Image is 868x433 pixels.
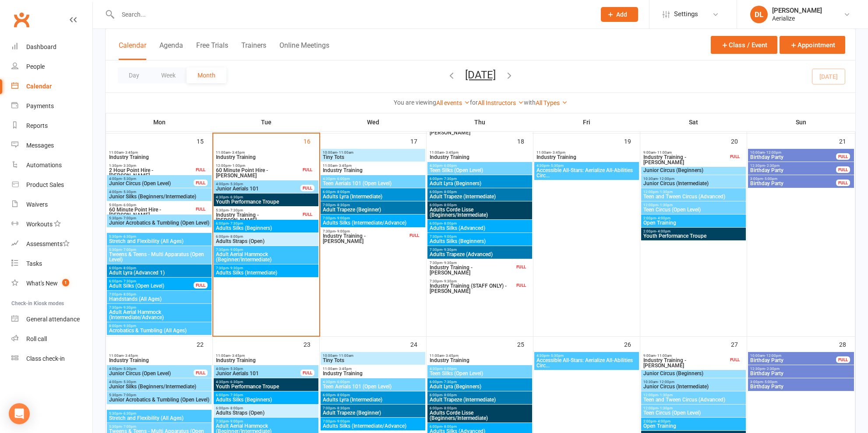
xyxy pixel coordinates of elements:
[119,41,146,60] button: Calendar
[442,367,457,371] span: - 6:00pm
[62,279,69,286] span: 1
[109,266,210,270] span: 6:00pm
[335,203,350,207] span: - 8:30pm
[442,261,457,265] span: - 9:30pm
[750,168,836,173] span: Birthday Party
[549,354,564,358] span: - 5:30pm
[122,235,136,239] span: - 6:30pm
[517,337,533,351] div: 25
[109,164,194,168] span: 1:30pm
[750,181,836,186] span: Birthday Party
[322,367,423,371] span: 11:00am
[429,151,530,155] span: 11:00am
[656,151,672,155] span: - 11:00am
[11,349,92,369] a: Class kiosk mode
[750,164,836,168] span: 12:30pm
[109,306,210,310] span: 7:30pm
[436,99,470,106] a: All events
[643,151,728,155] span: 9:00am
[122,380,136,384] span: - 5:30pm
[524,99,536,106] strong: with
[728,153,742,160] div: FULL
[11,215,92,234] a: Workouts
[337,151,353,155] span: - 11:00am
[159,41,183,60] button: Agenda
[122,164,136,168] span: - 3:30pm
[300,185,314,191] div: FULL
[187,67,226,83] button: Month
[429,207,530,218] span: Adults Corde Lisse (Beginners/Intermediate)
[536,151,637,155] span: 11:00am
[410,337,426,351] div: 24
[229,208,243,212] span: - 7:30pm
[109,181,194,186] span: Junior Circus (Open Level)
[229,222,243,225] span: - 7:30pm
[624,134,640,148] div: 19
[780,36,845,54] button: Appointment
[442,222,457,225] span: - 8:00pm
[514,282,528,289] div: FULL
[643,177,744,181] span: 10:30am
[229,182,243,186] span: - 5:30pm
[11,234,92,254] a: Assessments
[109,190,210,194] span: 4:00pm
[772,7,822,14] div: [PERSON_NAME]
[337,367,352,371] span: - 3:45pm
[322,371,423,376] span: Industry Training
[465,69,496,81] button: [DATE]
[322,207,423,212] span: Adult Trapeze (Beginner)
[536,358,637,368] span: Accessible All-Stars: Aerialize All-Abilities Circ...
[26,142,54,149] div: Messages
[231,164,245,168] span: - 1:00pm
[442,177,457,181] span: - 7:30pm
[335,190,350,194] span: - 8:00pm
[429,222,530,225] span: 6:00pm
[750,354,836,358] span: 10:00am
[407,232,421,239] div: FULL
[215,266,317,270] span: 7:30pm
[215,151,317,155] span: 11:00am
[115,8,589,21] input: Search...
[194,180,208,186] div: FULL
[836,153,850,160] div: FULL
[429,265,515,275] span: Industry Training - [PERSON_NAME]
[322,190,423,194] span: 6:00pm
[109,279,194,283] span: 6:00pm
[122,324,136,328] span: - 9:30pm
[106,113,213,131] th: Mon
[215,239,317,244] span: Adults Straps (Open)
[658,203,673,207] span: - 1:30pm
[470,99,478,106] strong: for
[11,96,92,116] a: Payments
[643,194,744,199] span: Teen and Tween Circus (Advanced)
[26,260,42,267] div: Tasks
[230,151,245,155] span: - 3:45pm
[444,151,459,155] span: - 3:45pm
[11,310,92,329] a: General attendance kiosk mode
[109,283,194,289] span: Adult Silks (Open Level)
[122,190,136,194] span: - 5:30pm
[26,63,45,70] div: People
[643,155,728,165] span: Industry Training - [PERSON_NAME]
[750,151,836,155] span: 10:00am
[215,235,317,239] span: 6:00pm
[303,337,319,351] div: 23
[643,354,728,358] span: 9:00am
[215,270,317,275] span: Adults Silks (Intermediate)
[322,358,423,363] span: Tiny Tots
[109,177,194,181] span: 4:00pm
[215,222,317,225] span: 6:00pm
[322,220,423,225] span: Adults Silks (Intermediate/Advance)
[241,41,266,60] button: Trainers
[322,151,423,155] span: 10:00am
[109,328,210,333] span: Acrobatics & Tumbling (All Ages)
[215,155,317,160] span: Industry Training
[429,194,530,199] span: Adult Trapeze (Intermediate)
[731,134,747,148] div: 20
[765,354,781,358] span: - 12:00pm
[322,164,423,168] span: 11:00am
[109,194,210,199] span: Junior Silks (Beginners/Intermediate)
[536,99,568,106] a: All Types
[601,7,638,22] button: Add
[747,113,855,131] th: Sun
